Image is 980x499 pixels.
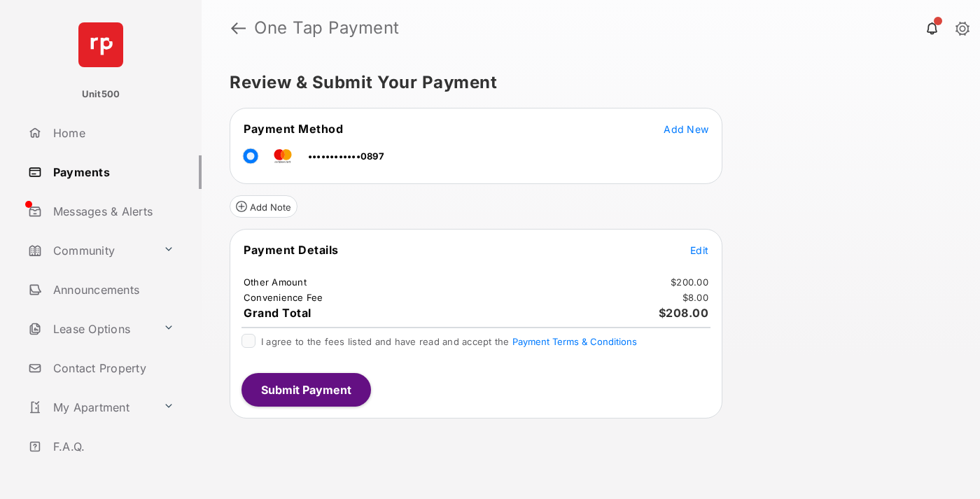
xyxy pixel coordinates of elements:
a: My Apartment [22,391,157,424]
span: Add New [664,123,708,135]
a: Messages & Alerts [22,195,202,228]
a: Lease Options [22,312,157,346]
button: Edit [690,243,708,257]
td: $8.00 [682,291,709,304]
td: $200.00 [670,276,709,288]
a: Contact Property [22,351,202,385]
a: Community [22,234,157,267]
span: Payment Method [244,122,343,136]
span: Payment Details [244,243,339,257]
img: svg+xml;base64,PHN2ZyB4bWxucz0iaHR0cDovL3d3dy53My5vcmcvMjAwMC9zdmciIHdpZHRoPSI2NCIgaGVpZ2h0PSI2NC... [78,22,123,67]
td: Convenience Fee [243,291,324,304]
a: Payments [22,155,202,189]
span: I agree to the fees listed and have read and accept the [261,336,637,347]
p: Unit500 [82,87,120,101]
button: Submit Payment [241,373,371,407]
span: ••••••••••••0897 [308,150,384,162]
strong: One Tap Payment [254,20,400,36]
button: I agree to the fees listed and have read and accept the [512,336,637,347]
button: Add Note [230,195,297,218]
span: Edit [690,244,708,256]
a: Home [22,116,202,150]
td: Other Amount [243,276,307,288]
h5: Review & Submit Your Payment [230,74,941,91]
span: $208.00 [659,306,709,320]
a: Announcements [22,273,202,307]
button: Add New [664,122,708,136]
a: F.A.Q. [22,430,202,463]
span: Grand Total [244,306,311,320]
